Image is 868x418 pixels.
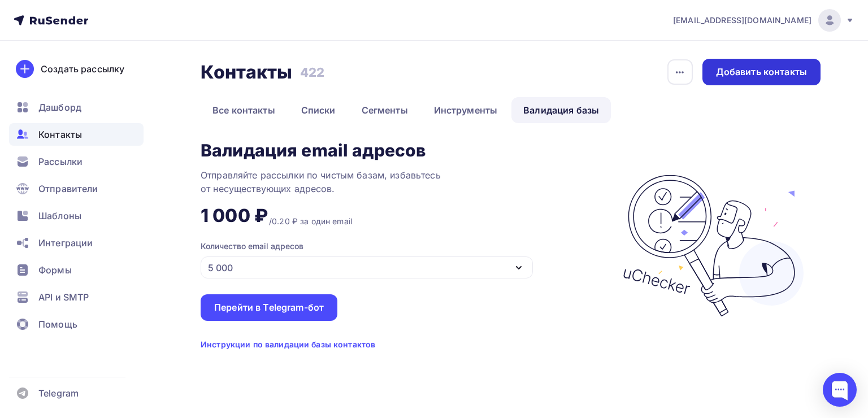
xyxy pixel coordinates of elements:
[9,96,144,119] a: Дашборд
[201,241,570,278] button: Количество email адресов 5 000
[511,97,611,123] a: Валидация базы
[41,62,124,76] div: Создать рассылку
[300,64,324,80] h3: 422
[201,241,303,252] div: Количество email адресов
[9,150,144,173] a: Рассылки
[9,204,144,227] a: Шаблоны
[38,101,81,114] span: Дашборд
[201,168,483,195] div: Отправляйте рассылки по чистым базам, избавьтесь от несуществующих адресов.
[201,339,375,350] div: Инструкции по валидации базы контактов
[201,97,287,123] a: Все контакты
[716,66,807,79] div: Добавить контакты
[673,15,811,26] span: [EMAIL_ADDRESS][DOMAIN_NAME]
[201,204,268,227] div: 1 000 ₽
[38,290,89,304] span: API и SMTP
[38,182,98,195] span: Отправители
[38,128,82,141] span: Контакты
[673,9,854,32] a: [EMAIL_ADDRESS][DOMAIN_NAME]
[38,155,83,168] span: Рассылки
[9,259,144,281] a: Формы
[38,263,72,277] span: Формы
[38,386,79,400] span: Telegram
[350,97,420,123] a: Сегменты
[9,177,144,200] a: Отправители
[289,97,348,123] a: Списки
[201,141,426,159] div: Валидация email адресов
[201,61,292,84] h2: Контакты
[208,261,233,275] div: 5 000
[38,317,77,331] span: Помощь
[9,123,144,146] a: Контакты
[38,236,93,250] span: Интеграции
[214,301,324,314] div: Перейти в Telegram-бот
[38,209,81,223] span: Шаблоны
[422,97,510,123] a: Инструменты
[269,216,352,227] div: /0.20 ₽ за один email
